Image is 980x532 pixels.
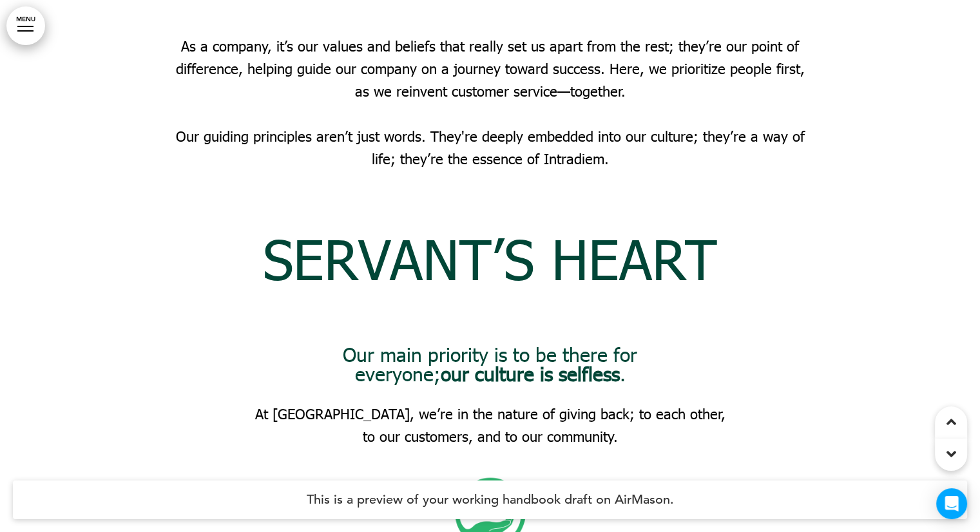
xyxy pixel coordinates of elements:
p: Our guiding principles aren’t just words. They're deeply embedded into our culture; they’re a way... [168,125,812,170]
p: At [GEOGRAPHIC_DATA], we’re in the nature of giving back; to each other, to our customers, and to... [168,403,812,448]
span: Our main priority is to be there for everyone; . [343,343,637,385]
a: MENU [6,6,45,45]
strong: our culture is selfless [441,362,620,385]
h4: This is a preview of your working handbook draft on AirMason. [13,480,967,519]
div: Open Intercom Messenger [936,488,967,519]
p: As a company, it’s our values and beliefs that really set us apart from the rest; they’re our poi... [168,35,812,103]
span: 1 [168,206,812,335]
span: SERVANT’S HEART [263,225,717,291]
